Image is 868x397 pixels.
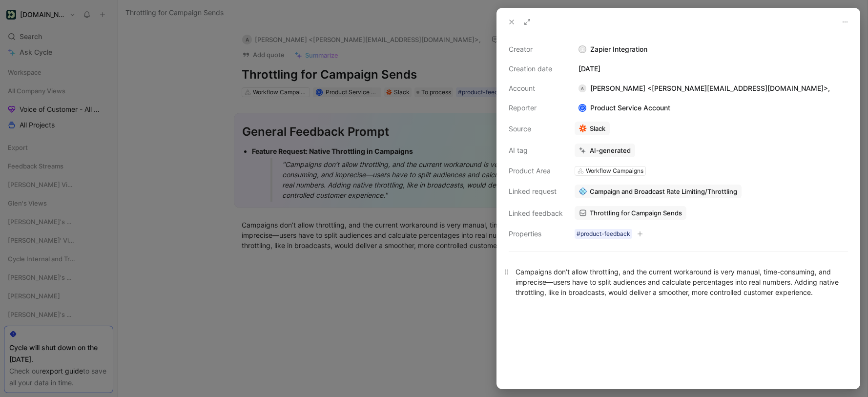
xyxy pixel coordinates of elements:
[577,229,630,239] div: #product-feedback
[579,105,586,111] div: P
[509,208,563,219] div: Linked feedback
[579,188,587,195] img: 💠
[509,165,563,177] div: Product Area
[590,209,682,217] span: Throttling for Campaign Sends
[575,63,848,75] div: [DATE]
[590,146,631,155] div: AI-generated
[586,166,643,176] div: Workflow Campaigns
[575,102,674,114] div: Product Service Account
[509,63,563,75] div: Creation date
[575,122,610,135] a: Slack
[509,186,563,197] div: Linked request
[590,187,737,196] span: Campaign and Broadcast Rate Limiting/Throttling
[509,43,563,55] div: Creator
[575,185,742,198] button: 💠Campaign and Broadcast Rate Limiting/Throttling
[516,267,841,297] div: Campaigns don’t allow throttling, and the current workaround is very manual, time-consuming, and ...
[509,228,563,240] div: Properties
[575,83,834,94] div: [PERSON_NAME] <[PERSON_NAME][EMAIL_ADDRESS][DOMAIN_NAME]>,
[575,43,848,55] div: Zapier Integration
[575,144,635,157] button: AI-generated
[509,83,563,94] div: Account
[509,145,563,156] div: AI tag
[575,206,686,220] a: Throttling for Campaign Sends
[579,84,586,92] div: A
[509,102,563,114] div: Reporter
[579,46,586,53] div: Z
[509,123,563,135] div: Source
